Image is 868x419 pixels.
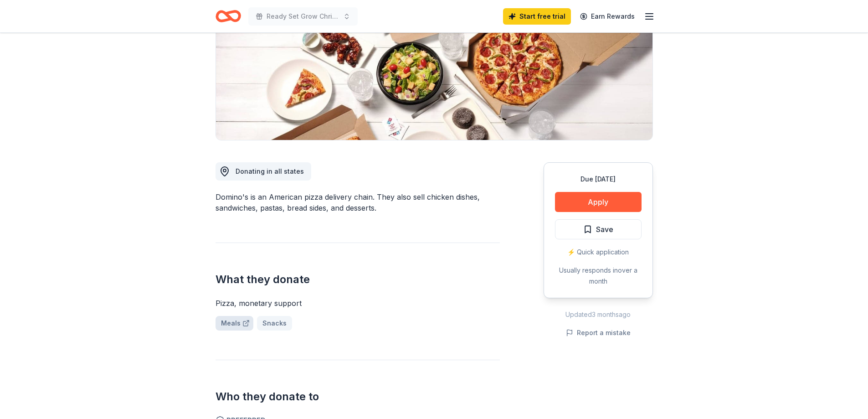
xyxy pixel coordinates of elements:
[555,247,642,258] div: ⚡️ Quick application
[267,11,339,22] span: Ready Set Grow Christmas Event
[216,272,500,287] h2: What they donate
[566,327,631,338] button: Report a mistake
[236,167,304,175] span: Donating in all states
[596,223,613,235] span: Save
[555,174,642,185] div: Due [DATE]
[575,8,640,25] a: Earn Rewards
[216,316,253,331] a: Meals
[555,219,642,239] button: Save
[216,191,500,213] div: Domino's is an American pizza delivery chain. They also sell chicken dishes, sandwiches, pastas, ...
[503,8,571,25] a: Start free trial
[216,298,500,309] div: Pizza, monetary support
[248,7,358,26] button: Ready Set Grow Christmas Event
[544,309,653,320] div: Updated 3 months ago
[555,265,642,287] div: Usually responds in over a month
[555,192,642,212] button: Apply
[216,389,500,404] h2: Who they donate to
[216,5,241,27] a: Home
[257,316,292,331] a: Snacks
